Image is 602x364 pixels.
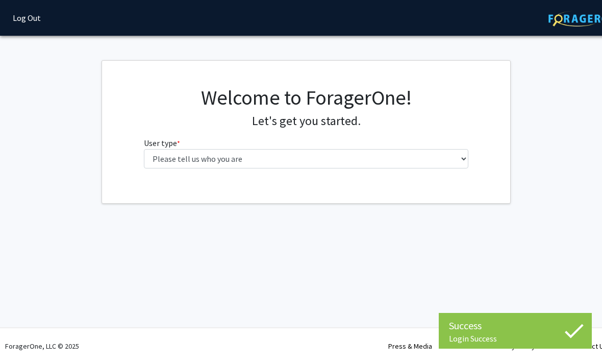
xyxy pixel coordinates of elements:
[144,137,180,149] label: User type
[144,85,469,110] h1: Welcome to ForagerOne!
[388,342,432,351] a: Press & Media
[449,333,582,344] div: Login Success
[449,318,582,333] div: Success
[144,114,469,129] h4: Let's get you started.
[5,328,79,364] div: ForagerOne, LLC © 2025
